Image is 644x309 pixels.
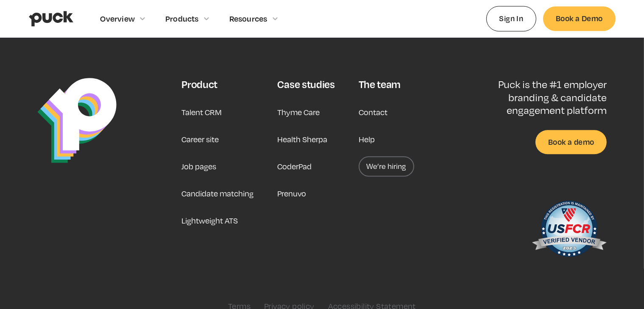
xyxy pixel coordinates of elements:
div: Resources [229,14,268,23]
a: Prenuvo [278,183,307,204]
a: Contact [359,102,388,122]
p: Puck is the #1 employer branding & candidate engagement platform [471,78,607,116]
a: Job pages [181,156,216,177]
img: Puck Logo [37,78,117,163]
a: Health Sherpa [278,129,328,149]
a: Sign In [486,6,537,31]
a: Book a Demo [543,6,615,30]
div: Overview [100,14,135,23]
a: Book a demo [535,130,607,154]
a: Lightweight ATS [181,210,238,231]
div: Product [181,78,217,91]
div: Case studies [278,78,335,91]
a: Career site [181,129,219,149]
a: Talent CRM [181,102,222,122]
a: Help [359,129,375,149]
a: We’re hiring [359,156,414,177]
a: CoderPad [278,156,312,177]
img: US Federal Contractor Registration System for Award Management Verified Vendor Seal [531,196,607,264]
div: Products [165,14,199,23]
a: Thyme Care [278,102,320,122]
a: Candidate matching [181,183,254,204]
div: The team [359,78,401,91]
